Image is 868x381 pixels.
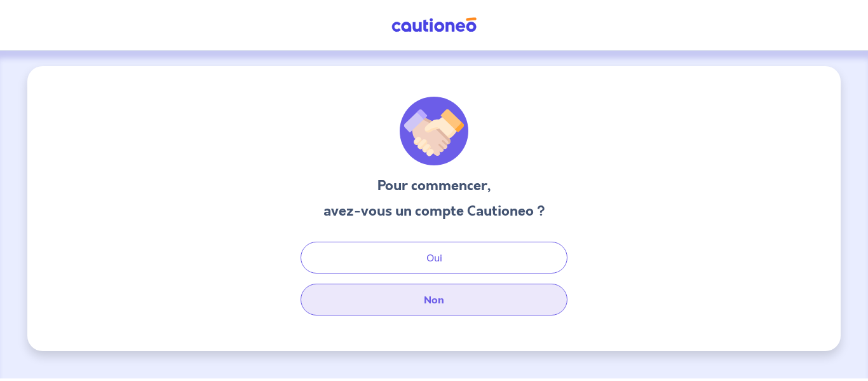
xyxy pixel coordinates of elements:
[301,242,567,274] button: Oui
[386,17,482,33] img: Cautioneo
[323,176,545,196] h3: Pour commencer,
[400,97,468,165] img: illu_welcome.svg
[301,284,567,315] button: Non
[323,201,545,221] h3: avez-vous un compte Cautioneo ?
